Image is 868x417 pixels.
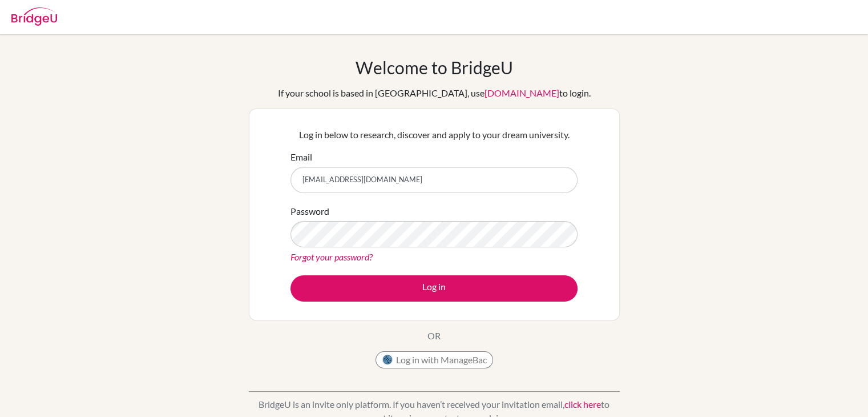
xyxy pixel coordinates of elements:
h1: Welcome to BridgeU [356,57,513,78]
p: Log in below to research, discover and apply to your dream university. [290,128,578,142]
button: Log in [290,275,578,302]
div: If your school is based in [GEOGRAPHIC_DATA], use to login. [278,86,591,100]
a: Forgot your password? [290,251,373,262]
img: Bridge-U [11,7,57,26]
p: OR [427,329,441,343]
label: Password [290,205,329,218]
label: Email [290,150,312,164]
button: Log in with ManageBac [376,351,493,368]
a: click here [564,399,601,410]
a: [DOMAIN_NAME] [485,87,559,98]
